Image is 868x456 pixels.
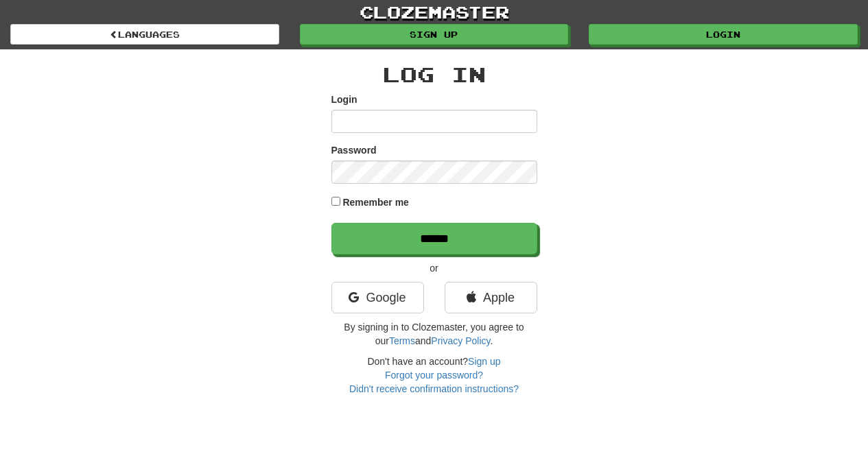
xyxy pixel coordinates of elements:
a: Forgot your password? [385,370,483,381]
p: or [331,261,537,275]
a: Privacy Policy [431,335,490,346]
h2: Log In [331,63,537,86]
a: Google [331,282,424,313]
label: Login [331,93,357,106]
a: Languages [10,24,279,45]
a: Sign up [300,24,569,45]
a: Login [589,24,858,45]
a: Apple [445,282,537,313]
p: By signing in to Clozemaster, you agree to our and . [331,320,537,348]
label: Remember me [342,195,409,209]
a: Sign up [468,356,500,367]
a: Terms [389,335,415,346]
div: Don't have an account? [331,355,537,396]
label: Password [331,143,377,157]
a: Didn't receive confirmation instructions? [349,383,519,394]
